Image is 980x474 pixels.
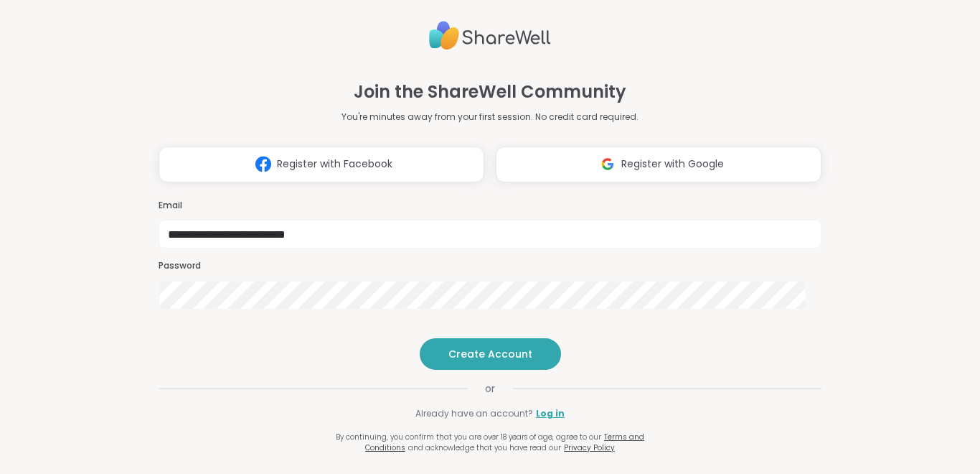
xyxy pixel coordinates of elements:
[448,347,532,361] span: Create Account
[408,442,561,453] span: and acknowledge that you have read our
[341,111,639,124] p: You're minutes away from your first session. No credit card required.
[468,381,512,396] span: or
[365,432,644,453] a: Terms and Conditions
[594,151,621,177] img: ShareWell Logomark
[536,407,565,420] a: Log in
[250,151,277,177] img: ShareWell Logomark
[420,338,561,370] button: Create Account
[429,15,551,56] img: ShareWell Logo
[159,200,821,212] h3: Email
[564,442,615,453] a: Privacy Policy
[354,79,626,105] h1: Join the ShareWell Community
[277,157,392,172] span: Register with Facebook
[496,147,821,182] button: Register with Google
[415,407,533,420] span: Already have an account?
[159,260,821,272] h3: Password
[159,147,484,182] button: Register with Facebook
[336,432,601,442] span: By continuing, you confirm that you are over 18 years of age, agree to our
[621,157,724,172] span: Register with Google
